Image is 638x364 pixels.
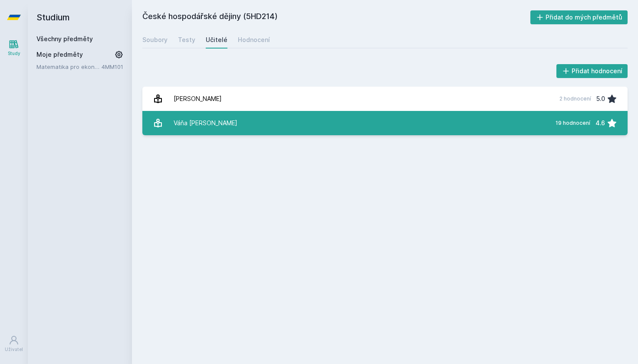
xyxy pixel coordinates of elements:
[142,111,628,135] a: Váňa [PERSON_NAME] 19 hodnocení 4.6
[2,331,26,357] a: Uživatel
[5,346,23,353] div: Uživatel
[174,90,222,107] div: [PERSON_NAME]
[36,50,83,59] span: Moje předměty
[206,36,227,44] div: Učitelé
[238,31,270,49] a: Hodnocení
[238,36,270,44] div: Hodnocení
[142,36,168,44] div: Soubory
[36,62,102,71] a: Matematika pro ekonomy
[595,114,605,132] div: 4.6
[142,31,168,49] a: Soubory
[178,31,195,49] a: Testy
[174,114,237,132] div: Váňa [PERSON_NAME]
[556,120,590,127] div: 19 hodnocení
[206,31,227,49] a: Učitelé
[556,64,628,78] button: Přidat hodnocení
[596,90,605,107] div: 5.0
[142,10,530,24] h2: České hospodářské dějiny (5HD214)
[102,63,123,70] a: 4MM101
[2,35,26,61] a: Study
[8,50,20,57] div: Study
[530,10,628,24] button: Přidat do mých předmětů
[142,87,628,111] a: [PERSON_NAME] 2 hodnocení 5.0
[36,35,93,42] a: Všechny předměty
[178,36,195,44] div: Testy
[559,95,591,102] div: 2 hodnocení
